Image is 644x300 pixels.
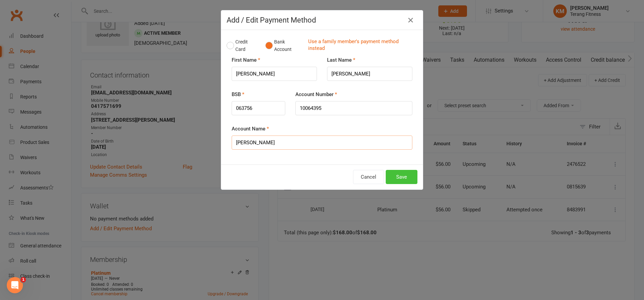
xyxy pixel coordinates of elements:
[7,277,23,293] iframe: Intercom live chat
[308,38,414,53] a: Use a family member's payment method instead
[386,170,417,184] button: Save
[232,101,285,115] input: NNNNNN
[327,56,355,64] label: Last Name
[227,16,417,24] h4: Add / Edit Payment Method
[232,56,260,64] label: First Name
[405,15,416,26] button: Close
[353,170,384,184] button: Cancel
[232,90,244,98] label: BSB
[21,277,26,282] span: 1
[295,90,337,98] label: Account Number
[232,125,269,133] label: Account Name
[227,35,258,56] button: Credit Card
[265,35,303,56] button: Bank Account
